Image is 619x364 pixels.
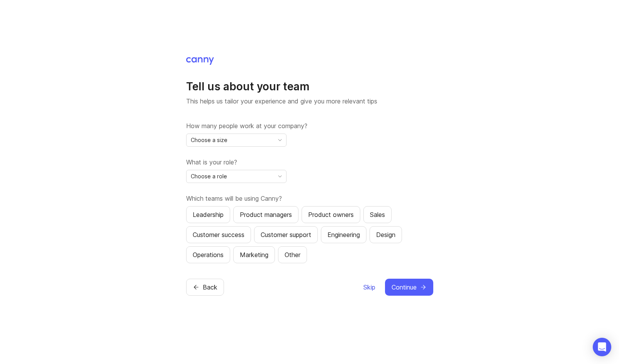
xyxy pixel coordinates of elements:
button: Marketing [233,246,275,263]
button: Operations [186,246,230,263]
div: Leadership [193,210,224,219]
img: Canny Home [186,57,214,65]
p: This helps us tailor your experience and give you more relevant tips [186,97,433,106]
label: Which teams will be using Canny? [186,194,433,203]
svg: toggle icon [274,173,286,179]
label: How many people work at your company? [186,121,433,130]
div: Open Intercom Messenger [593,338,611,356]
button: Engineering [321,226,366,243]
div: Product owners [308,210,354,219]
div: Customer success [193,230,244,239]
div: Other [285,250,300,259]
div: Operations [193,250,224,259]
button: Customer support [254,226,318,243]
button: Back [186,279,224,296]
span: Skip [363,283,375,292]
span: Continue [392,283,417,292]
button: Product managers [233,206,298,223]
button: Design [370,226,402,243]
button: Leadership [186,206,230,223]
button: Product owners [302,206,360,223]
button: Continue [385,279,433,296]
button: Skip [363,279,376,296]
div: toggle menu [186,134,287,147]
div: Design [376,230,395,239]
button: Customer success [186,226,251,243]
div: Customer support [261,230,311,239]
div: Marketing [240,250,268,259]
button: Sales [363,206,392,223]
span: Back [203,283,217,292]
span: Choose a size [191,136,227,144]
div: Product managers [240,210,292,219]
span: Choose a role [191,172,227,181]
svg: toggle icon [274,137,286,143]
div: Sales [370,210,385,219]
button: Other [278,246,307,263]
div: Engineering [327,230,360,239]
div: toggle menu [186,170,287,183]
label: What is your role? [186,157,433,167]
h1: Tell us about your team [186,80,433,93]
